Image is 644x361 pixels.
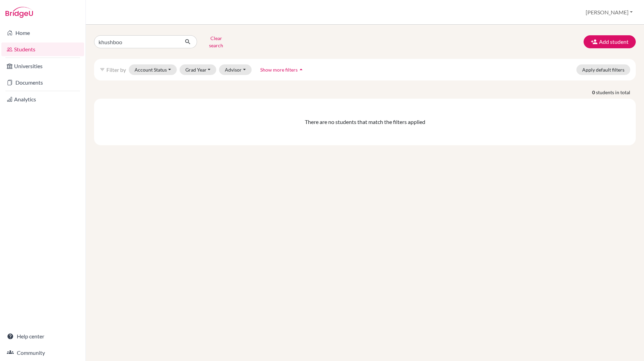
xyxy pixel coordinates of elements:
[100,118,630,126] div: There are no students that match the filters applied
[1,329,84,343] a: Help center
[298,66,304,73] i: arrow_drop_up
[1,76,84,89] a: Documents
[592,89,596,96] strong: 0
[254,64,310,75] button: Show more filtersarrow_drop_up
[260,67,298,73] span: Show more filters
[1,346,84,360] a: Community
[100,67,105,72] i: filter_list
[576,64,630,75] button: Apply default filters
[1,59,84,73] a: Universities
[180,64,217,75] button: Grad Year
[1,92,84,106] a: Analytics
[584,35,636,48] button: Add student
[94,35,179,48] input: Find student by name...
[129,64,177,75] button: Account Status
[1,42,84,56] a: Students
[5,7,33,18] img: Bridge-U
[583,6,636,19] button: [PERSON_NAME]
[1,26,84,40] a: Home
[106,66,126,73] span: Filter by
[596,89,636,96] span: students in total
[219,64,252,75] button: Advisor
[197,33,235,51] button: Clear search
